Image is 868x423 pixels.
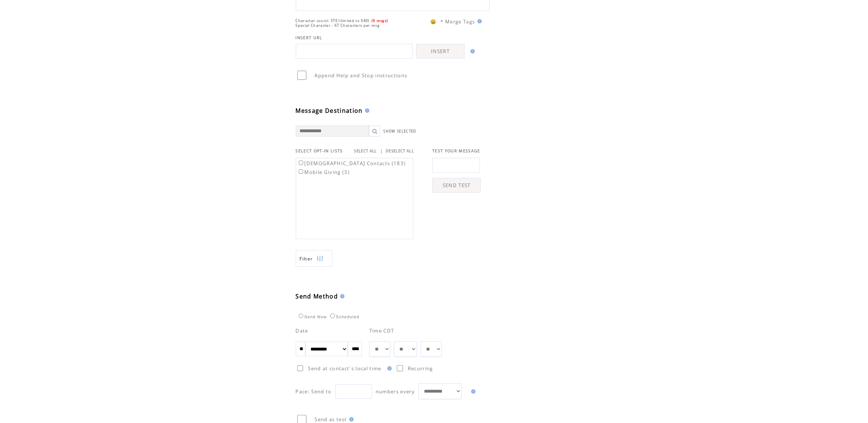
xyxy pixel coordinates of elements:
[408,365,433,372] span: Recurring
[296,388,332,395] span: Pace: Send to
[384,129,417,134] a: SHOW SELECTED
[468,49,475,53] img: help.gif
[296,250,332,267] a: Filter
[296,18,370,23] span: Character count: 370 (limited to 640)
[354,149,377,153] a: SELECT ALL
[296,107,363,115] span: Message Destination
[299,169,303,174] input: Mobile Giving (3)
[416,44,465,59] a: INSERT
[347,417,354,422] img: help.gif
[315,416,347,423] span: Send as test
[338,294,344,298] img: help.gif
[297,160,406,167] label: [DEMOGRAPHIC_DATA] Contacts (183)
[297,315,327,319] label: Send Now
[363,108,369,113] img: help.gif
[386,149,414,153] a: DESELECT ALL
[385,366,392,371] img: help.gif
[475,19,482,23] img: help.gif
[432,178,481,193] a: SEND TEST
[441,18,475,25] span: * Merge Tags
[299,160,303,165] input: [DEMOGRAPHIC_DATA] Contacts (183)
[296,327,308,334] span: Date
[299,313,303,318] input: Send Now
[297,169,350,175] label: Mobile Giving (3)
[296,148,343,153] span: SELECT OPT-IN LISTS
[296,35,323,40] span: INSERT URL
[432,148,480,153] span: TEST YOUR MESSAGE
[430,18,437,25] span: 😀
[380,148,383,154] span: |
[300,256,313,262] span: Show filters
[376,388,415,395] span: numbers every
[308,365,381,372] span: Send at contact`s local time
[296,23,380,28] span: Special Character - 67 Characters per msg
[369,327,394,334] span: Time CDT
[328,315,360,319] label: Scheduled
[296,292,338,300] span: Send Method
[315,72,407,79] span: Append Help and Stop instructions
[469,389,476,394] img: help.gif
[330,313,335,318] input: Scheduled
[372,18,388,23] span: (6 msgs)
[317,251,323,267] img: filters.png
